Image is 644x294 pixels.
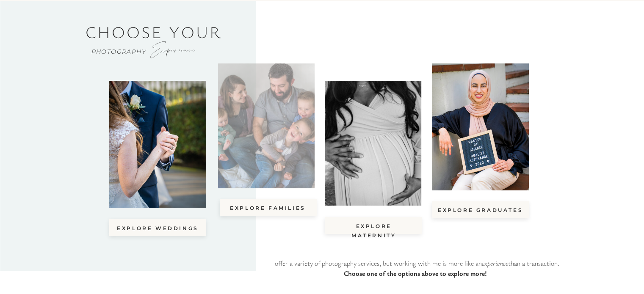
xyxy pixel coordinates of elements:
[152,39,196,60] i: experience
[450,97,511,129] i: Graduates
[86,21,222,43] span: Choose your
[437,206,524,214] a: explore Graduates
[116,225,200,231] a: explore Weddings
[227,203,309,212] a: explore Families
[332,120,408,164] i: Maternity
[482,258,508,268] i: experience
[344,269,487,278] b: Choose one of the options above to explore more!
[91,48,146,55] i: Photography
[120,116,188,161] i: Weddings
[262,258,569,277] p: I offer a variety of photography services, but working with me is more like an than a transaction.
[332,222,415,231] a: explore Maternity
[214,88,315,159] i: Families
